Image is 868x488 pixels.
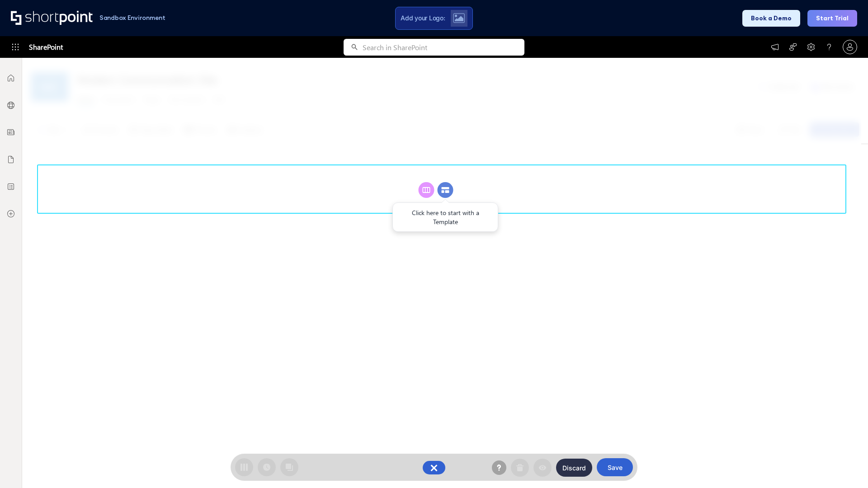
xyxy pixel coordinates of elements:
[401,14,445,22] span: Add your Logo:
[705,383,868,488] iframe: Chat Widget
[29,36,63,58] span: SharePoint
[556,459,592,477] button: Discard
[597,458,633,476] button: Save
[807,10,857,27] button: Start Trial
[742,10,800,27] button: Book a Demo
[363,39,524,56] input: Search in SharePoint
[99,15,165,20] h1: Sandbox Environment
[453,13,465,23] img: Upload logo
